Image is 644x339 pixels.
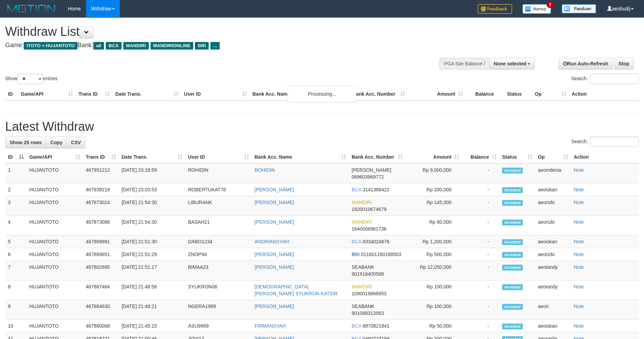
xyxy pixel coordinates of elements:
td: aeotandy [535,280,571,300]
td: 467873086 [83,216,119,235]
td: - [462,280,499,300]
td: 467864630 [83,300,119,320]
h1: Latest Withdraw [5,120,639,134]
td: 10 [5,320,27,332]
input: Search: [590,137,639,147]
span: None selected [494,61,527,66]
th: Date Trans.: activate to sort column ascending [119,151,185,163]
td: ASU9999 [185,320,252,332]
th: Trans ID [76,88,113,100]
img: Button%20Memo.svg [522,4,551,14]
th: User ID [181,88,250,100]
span: SEABANK [352,264,374,270]
span: Copy 8334024676 to clipboard [363,239,389,244]
a: ANDRIANSYAH [255,239,289,244]
select: Showentries [17,74,43,84]
a: Note [574,284,584,289]
span: Accepted [502,187,523,193]
a: [PERSON_NAME] [255,252,294,257]
span: 7 [547,2,554,8]
a: Note [574,264,584,270]
td: 8 [5,280,27,300]
td: aeori [535,300,571,320]
td: ROHIDIN [185,163,252,183]
span: BCA [106,42,121,50]
a: [PERSON_NAME] [255,304,294,309]
td: 4 [5,216,27,235]
span: Accepted [502,265,523,271]
img: Feedback.jpg [478,4,512,14]
td: aeorizki [535,196,571,216]
td: HUJANTOTO [27,196,83,216]
td: 6 [5,248,27,261]
td: ROBERTUKAT78 [185,183,252,196]
span: Accepted [502,239,523,245]
td: [DATE] 21:45:15 [119,320,185,332]
div: Processing... [288,85,356,103]
td: - [462,261,499,280]
th: Game/API [18,88,76,100]
td: HUJANTOTO [27,300,83,320]
td: Rp 500,000 [405,248,462,261]
td: HUJANTOTO [27,235,83,248]
th: Trans ID: activate to sort column ascending [83,151,119,163]
span: Accepted [502,284,523,290]
td: 467951212 [83,163,119,183]
td: - [462,320,499,332]
td: HUJANTOTO [27,183,83,196]
a: Note [574,167,584,173]
td: [DATE] 23:03:53 [119,183,185,196]
span: Copy [50,140,62,145]
td: Rp 12,050,000 [405,261,462,280]
th: ID: activate to sort column descending [5,151,27,163]
img: MOTION_logo.png [5,3,58,14]
a: Run Auto-Refresh [559,58,613,70]
td: SYUKRON08 [185,280,252,300]
a: Show 25 rows [5,137,46,148]
td: [DATE] 21:54:30 [119,196,185,216]
td: LIBURANK [185,196,252,216]
a: [PERSON_NAME] [255,187,294,192]
td: Rp 145,000 [405,196,462,216]
th: Bank Acc. Number: activate to sort column ascending [349,151,405,163]
td: 2 [5,183,27,196]
a: Note [574,304,584,309]
a: Note [574,219,584,225]
th: Amount: activate to sort column ascending [405,151,462,163]
span: Accepted [502,168,523,173]
span: MANDIRIONLINE [150,42,194,50]
span: MANDIRI [352,200,372,205]
img: panduan.png [562,4,596,13]
span: Accepted [502,200,523,206]
td: 467869991 [83,235,119,248]
td: 467860008 [83,320,119,332]
td: HUJANTOTO [27,320,83,332]
span: Copy 8870821841 to clipboard [363,323,389,329]
th: Op [532,88,569,100]
td: Rp 50,000 [405,320,462,332]
span: CSV [71,140,81,145]
td: HUJANTOTO [27,261,83,280]
span: Copy 011601160188503 to clipboard [361,252,401,257]
label: Search: [571,137,639,147]
td: [DATE] 21:51:17 [119,261,185,280]
th: Bank Acc. Name: activate to sort column ascending [252,151,349,163]
a: Stop [614,58,634,70]
td: BASAH21 [185,216,252,235]
th: Status: activate to sort column ascending [499,151,535,163]
td: aeoiskan [535,235,571,248]
td: aeoiskan [535,320,571,332]
td: aeoiskan [535,183,571,196]
td: aeomilenia [535,163,571,183]
td: - [462,196,499,216]
span: [PERSON_NAME] [352,167,391,173]
td: aeotandy [535,261,571,280]
span: Copy 1090019866953 to clipboard [352,291,386,296]
th: Game/API: activate to sort column ascending [27,151,83,163]
td: HUJANTOTO [27,248,83,261]
th: Op: activate to sort column ascending [535,151,571,163]
a: Note [574,239,584,244]
td: Rp 80,000 [405,216,462,235]
a: CSV [66,137,85,148]
td: - [462,216,499,235]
